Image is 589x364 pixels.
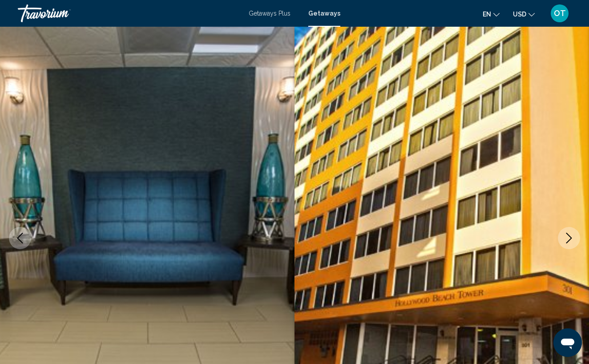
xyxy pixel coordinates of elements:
[9,227,31,249] button: Previous image
[558,227,580,249] button: Next image
[249,10,290,17] a: Getaways Plus
[18,4,240,22] a: Travorium
[548,4,571,23] button: User Menu
[513,11,526,18] span: USD
[483,8,500,20] button: Change language
[554,9,566,18] span: OT
[308,10,340,17] a: Getaways
[553,328,582,357] iframe: Кнопка запуска окна обмена сообщениями
[483,11,491,18] span: en
[513,8,535,20] button: Change currency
